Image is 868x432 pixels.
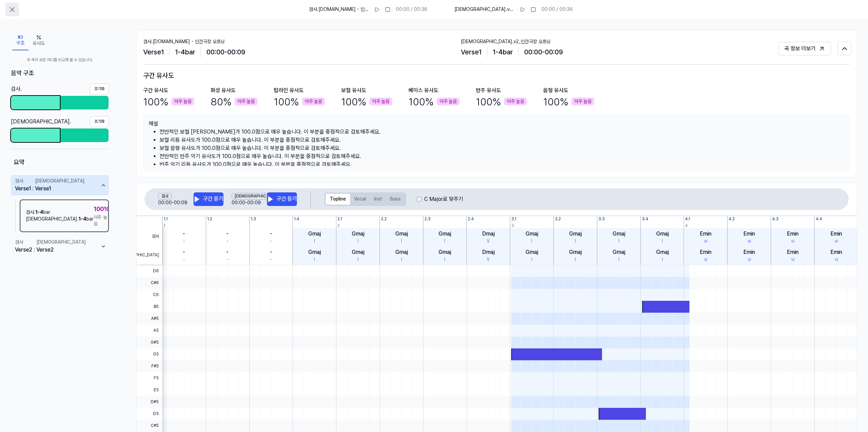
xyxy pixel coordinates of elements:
span: F5 [136,372,162,384]
div: 3.3 [598,216,605,222]
div: 4 [685,223,688,229]
span: 검사 . [DOMAIN_NAME] - 인간극장 오프닝 [309,6,369,13]
button: 초기화 [90,116,109,127]
div: 음형 유사도 [543,86,568,94]
div: I [531,256,532,263]
div: 1.3 [251,216,256,222]
div: 4.1 [685,216,690,222]
div: 구간 유사도 [143,70,850,81]
div: Gmaj [613,248,625,256]
div: I [575,238,576,245]
div: Verse1 [35,185,51,193]
div: vi [748,238,751,245]
div: [DEMOGRAPHIC_DATA] . v2_인간극장 오프닝 [461,38,779,45]
span: 1 - 4 [79,216,86,222]
div: 구간 유사도 [143,86,168,94]
div: I [444,256,445,263]
span: 아주 높음 [94,214,109,227]
div: 00:00 / 00:36 [396,6,427,13]
span: D6 [136,265,162,277]
div: vi [791,256,795,263]
div: Gmaj [438,248,451,256]
div: - [226,230,229,238]
span: D#5 [136,396,162,408]
button: 유사도 [29,31,49,50]
div: Verse1 [15,185,31,193]
div: I [662,256,663,263]
div: Gmaj [395,248,408,256]
button: 곡 정보 더보기 [779,42,831,55]
div: Emin [700,230,712,238]
div: 아주 높음 [171,98,194,106]
div: 검사 . [DOMAIN_NAME] - 인간극장 오프닝 [143,38,461,45]
div: V [487,256,490,263]
div: 3.1 [511,216,516,222]
div: 80 % [211,94,257,109]
span: 1 - 4 bar [493,47,513,57]
div: I [618,238,619,245]
div: 아주 높음 [437,98,460,106]
div: - [270,238,272,245]
span: F#5 [136,360,162,372]
div: I [357,256,358,263]
div: 3.4 [642,216,648,222]
span: A5 [136,325,162,336]
div: 검사 . [11,85,22,93]
div: Gmaj [438,230,451,238]
div: 3 [511,223,514,229]
div: Gmaj [308,230,321,238]
div: 검사 [15,178,23,185]
div: 검사 . bar [26,209,94,216]
div: - [270,230,272,238]
div: Emin [787,230,799,238]
div: I [401,256,402,263]
div: Gmaj [395,230,408,238]
span: C#6 [136,277,162,289]
div: Gmaj [569,248,582,256]
span: E5 [136,384,162,396]
li: 보컬 음형 유사도가 100.0점으로 매우 높습니다. 이 부분을 중점적으로 검토해주세요. [160,144,845,152]
div: Gmaj [525,248,538,256]
div: V [487,238,490,245]
span: 검사 [136,227,162,246]
div: 4.3 [772,216,779,222]
div: 2.1 [337,216,342,222]
span: [DEMOGRAPHIC_DATA] [136,246,162,265]
span: : [32,178,34,193]
div: - [227,238,229,245]
span: D5 [136,408,162,420]
div: 아주 높음 [302,98,325,106]
div: 4.2 [729,216,735,222]
div: 아주 높음 [369,98,392,106]
span: 두 곡의 모든 마디를 비교해 볼 수 있습니다. [11,57,109,63]
span: 00:00 - 00:09 [232,200,264,205]
div: 2.4 [468,216,474,222]
div: 100 % [543,94,594,109]
div: I [314,256,315,263]
div: I [531,238,532,245]
div: Gmaj [569,230,582,238]
div: [DEMOGRAPHIC_DATA] . bar [26,216,94,223]
div: 음악 구조 [11,68,109,78]
div: - [227,256,229,263]
button: Bass [386,194,405,205]
div: Dmaj [482,230,495,238]
div: 베이스 유사도 [408,86,438,94]
div: vi [791,238,795,245]
span: 00:00 - 00:09 [206,47,245,57]
div: Emin [831,248,842,256]
div: 2.2 [381,216,387,222]
div: 검사 [158,193,172,200]
div: I [401,238,402,245]
button: 검사Verse2:[DEMOGRAPHIC_DATA]Verse2 [11,236,109,257]
div: Emin [744,248,755,256]
span: C6 [136,289,162,301]
div: 100 % [341,94,392,109]
div: I [314,238,315,245]
div: - [226,248,229,256]
button: 구조 [12,31,29,50]
div: 화성 유사도 [211,86,236,94]
div: 아주 높음 [504,98,527,106]
div: 검사 [15,239,23,246]
div: Gmaj [656,230,669,238]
